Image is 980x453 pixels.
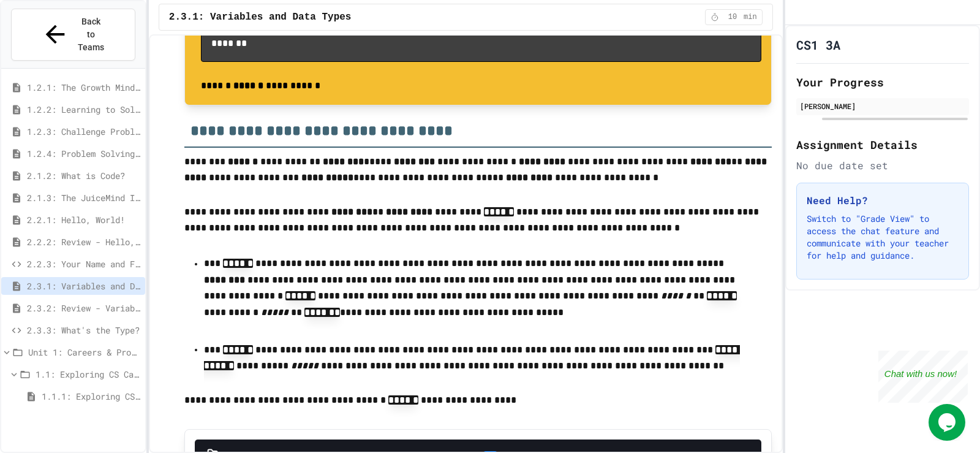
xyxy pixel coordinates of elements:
[11,9,135,61] button: Back to Teams
[27,103,140,116] span: 1.2.2: Learning to Solve Hard Problems
[807,193,959,208] h3: Need Help?
[27,324,140,337] span: 2.3.3: What's the Type?
[744,12,757,22] span: min
[169,10,352,25] span: 2.3.1: Variables and Data Types
[27,257,140,270] span: 2.2.3: Your Name and Favorite Movie
[27,302,140,314] span: 2.3.2: Review - Variables and Data Types
[27,169,140,182] span: 2.1.2: What is Code?
[36,368,140,381] span: 1.1: Exploring CS Careers
[77,15,105,54] span: Back to Teams
[27,235,140,248] span: 2.2.2: Review - Hello, World!
[723,12,742,22] span: 10
[796,136,969,153] h2: Assignment Details
[27,147,140,160] span: 1.2.4: Problem Solving Practice
[807,213,959,262] p: Switch to "Grade View" to access the chat feature and communicate with your teacher for help and ...
[27,125,140,138] span: 1.2.3: Challenge Problem - The Bridge
[796,158,969,173] div: No due date set
[796,74,969,91] h2: Your Progress
[42,390,140,403] span: 1.1.1: Exploring CS Careers
[28,346,140,359] span: Unit 1: Careers & Professionalism
[27,213,140,226] span: 2.2.1: Hello, World!
[878,351,968,403] iframe: chat widget
[800,101,965,112] div: [PERSON_NAME]
[27,191,140,204] span: 2.1.3: The JuiceMind IDE
[27,280,140,292] span: 2.3.1: Variables and Data Types
[796,36,840,53] h1: CS1 3A
[27,81,140,94] span: 1.2.1: The Growth Mindset
[929,404,968,441] iframe: chat widget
